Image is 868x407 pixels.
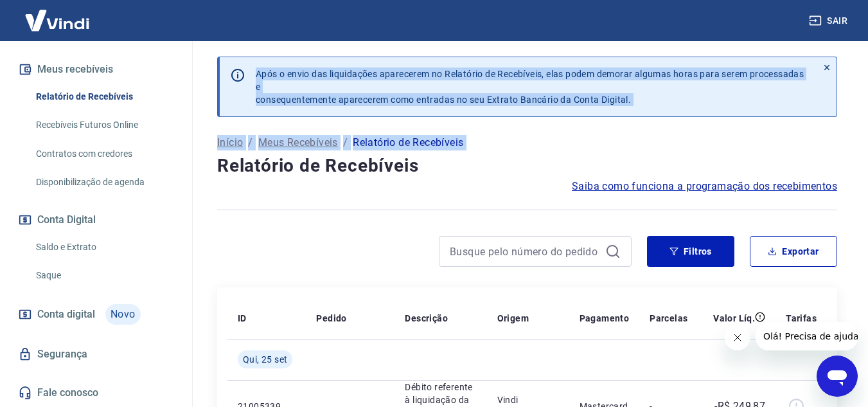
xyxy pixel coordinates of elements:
[580,312,630,325] p: Pagamento
[15,55,177,84] button: Meus recebíveis
[713,312,755,325] p: Valor Líq.
[572,179,837,194] a: Saiba como funciona a programação dos recebimentos
[256,68,807,106] p: Após o envio das liquidações aparecerem no Relatório de Recebíveis, elas podem demorar algumas ho...
[31,234,177,260] a: Saldo e Extrato
[786,312,817,325] p: Tarifas
[15,299,177,330] a: Conta digitalNovo
[31,112,177,138] a: Recebíveis Futuros Online
[105,304,141,325] span: Novo
[31,84,177,110] a: Relatório de Recebíveis
[31,262,177,289] a: Saque
[37,305,95,323] span: Conta digital
[31,141,177,167] a: Contratos com credores
[353,135,463,150] p: Relatório de Recebíveis
[343,135,348,150] p: /
[806,9,853,33] button: Sair
[243,353,287,366] span: Qui, 25 set
[8,9,108,19] span: Olá! Precisa de ajuda?
[497,312,529,325] p: Origem
[750,236,837,267] button: Exportar
[405,312,448,325] p: Descrição
[650,312,687,325] p: Parcelas
[217,135,243,150] a: Início
[15,340,177,368] a: Segurança
[15,379,177,407] a: Fale conosco
[217,153,837,179] h4: Relatório de Recebíveis
[248,135,252,150] p: /
[15,1,99,40] img: Vindi
[238,312,247,325] p: ID
[31,169,177,195] a: Disponibilização de agenda
[647,236,734,267] button: Filtros
[817,356,858,397] iframe: Botão para abrir a janela de mensagens
[756,322,858,350] iframe: Mensagem da empresa
[15,206,177,234] button: Conta Digital
[258,135,338,150] a: Meus Recebíveis
[725,325,750,350] iframe: Fechar mensagem
[316,312,346,325] p: Pedido
[450,242,600,261] input: Busque pelo número do pedido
